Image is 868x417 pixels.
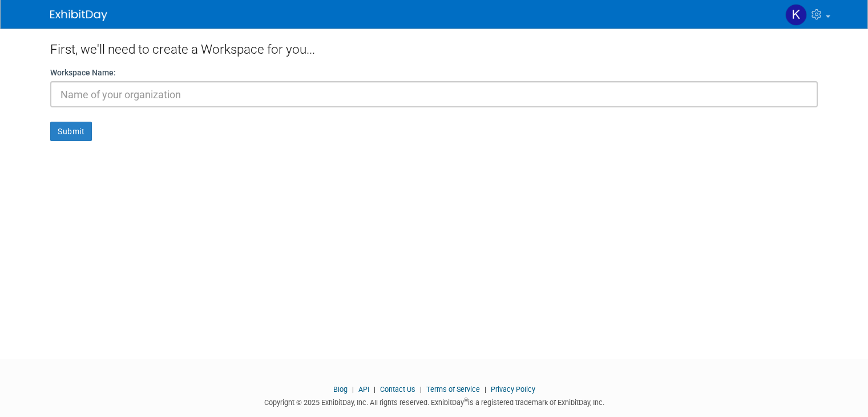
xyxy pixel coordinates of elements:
a: Contact Us [380,385,415,394]
div: First, we'll need to create a Workspace for you... [50,29,818,67]
span: | [482,385,489,394]
span: | [349,385,357,394]
a: Privacy Policy [491,385,535,394]
button: Submit [50,122,92,141]
a: Blog [333,385,348,394]
img: ExhibitDay [50,10,107,21]
span: | [417,385,425,394]
img: Kaylie Ivester [785,4,807,26]
span: | [371,385,378,394]
input: Name of your organization [50,81,818,107]
a: Terms of Service [426,385,480,394]
a: API [358,385,369,394]
label: Workspace Name: [50,67,116,78]
sup: ® [464,397,468,403]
